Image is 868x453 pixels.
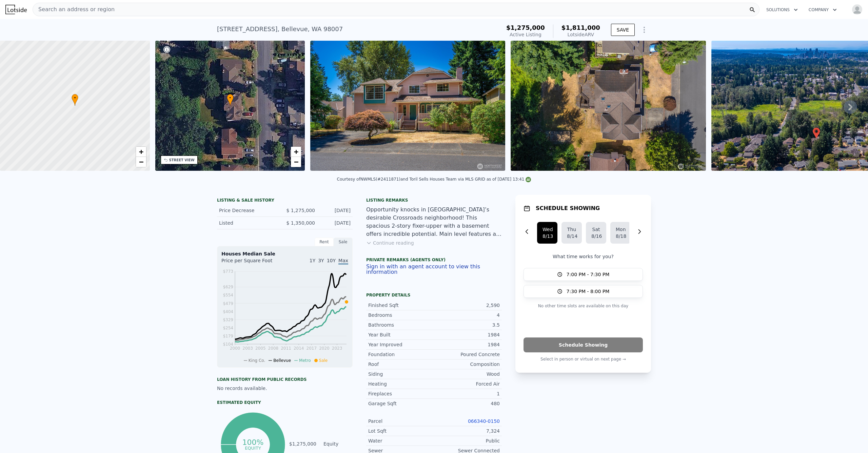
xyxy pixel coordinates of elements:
[223,326,233,330] tspan: $254
[223,285,233,289] tspan: $629
[368,371,434,377] div: Siding
[338,258,348,265] span: Max
[139,158,143,166] span: −
[368,418,434,425] div: Parcel
[368,312,434,318] div: Bedrooms
[169,158,195,163] div: STREET VIEW
[217,385,353,392] div: No records available.
[294,346,304,351] tspan: 2014
[434,341,500,348] div: 1984
[524,355,643,363] p: Select in person or virtual on next page →
[366,257,502,264] div: Private Remarks (Agents Only)
[761,4,803,16] button: Solutions
[434,400,500,407] div: 480
[245,445,261,450] tspan: equity
[506,24,545,31] span: $1,275,000
[299,358,311,363] span: Metro
[223,269,233,274] tspan: $773
[803,4,842,16] button: Company
[586,222,606,244] button: Sat8/16
[319,346,330,351] tspan: 2020
[366,206,502,238] div: Opportunity knocks in [GEOGRAPHIC_DATA]’s desirable Crossroads neighborhood! This spacious 2-stor...
[249,358,265,363] span: King Co.
[221,250,348,257] div: Houses Median Sale
[366,198,502,203] div: Listing remarks
[294,158,298,166] span: −
[315,238,334,246] div: Rent
[310,258,315,263] span: 1Y
[536,204,600,212] h1: SCHEDULE SHOWING
[286,220,315,226] span: $ 1,350,000
[223,301,233,306] tspan: $479
[368,361,434,368] div: Roof
[221,257,285,268] div: Price per Square Foot
[368,428,434,434] div: Lot Sqft
[561,24,600,31] span: $1,811,000
[434,331,500,338] div: 1984
[320,207,351,214] div: [DATE]
[217,377,353,382] div: Loan history from public records
[366,292,502,298] div: Property details
[366,240,414,246] button: Continue reading
[368,380,434,387] div: Heating
[217,400,353,405] div: Estimated Equity
[434,351,500,358] div: Poured Concrete
[542,226,552,233] div: Wed
[337,177,531,182] div: Courtesy of NWMLS (#2411871) and Toril Sells Houses Team via MLS GRID as of [DATE] 13:41
[217,24,343,34] div: [STREET_ADDRESS] , Bellevue , WA 98007
[524,253,643,260] p: What time works for you?
[242,438,263,447] tspan: 100%
[268,346,279,351] tspan: 2008
[434,312,500,318] div: 4
[219,207,279,214] div: Price Decrease
[223,309,233,314] tspan: $404
[366,264,502,275] button: Sign in with an agent account to view this information
[526,177,531,182] img: NWMLS Logo
[294,147,298,156] span: +
[223,342,233,347] tspan: $104
[307,346,317,351] tspan: 2017
[434,390,500,397] div: 1
[542,233,552,240] div: 8/13
[368,351,434,358] div: Foundation
[320,220,351,226] div: [DATE]
[33,5,115,14] span: Search an address or region
[567,226,576,233] div: Thu
[230,346,240,351] tspan: 2000
[310,41,505,171] img: Sale: 167304286 Parcel: 97239531
[524,302,643,310] p: No other time slots are available on this day
[227,95,234,101] span: •
[281,346,291,351] tspan: 2011
[591,233,601,240] div: 8/16
[434,361,500,368] div: Composition
[510,32,541,37] span: Active Listing
[524,285,643,298] button: 7:30 PM - 8:00 PM
[434,428,500,434] div: 7,324
[136,147,146,157] a: Zoom in
[255,346,266,351] tspan: 2005
[616,226,625,233] div: Mon
[72,94,78,106] div: •
[318,258,324,263] span: 3Y
[567,271,610,278] span: 7:00 PM - 7:30 PM
[616,233,625,240] div: 8/18
[223,317,233,322] tspan: $329
[291,157,301,167] a: Zoom out
[223,293,233,297] tspan: $554
[567,288,610,295] span: 7:30 PM - 8:00 PM
[273,358,291,363] span: Bellevue
[561,31,600,38] div: Lotside ARV
[289,440,317,448] td: $1,275,000
[852,4,863,15] img: avatar
[368,400,434,407] div: Garage Sqft
[611,24,635,36] button: SAVE
[368,437,434,444] div: Water
[291,147,301,157] a: Zoom in
[524,268,643,281] button: 7:00 PM - 7:30 PM
[434,380,500,387] div: Forced Air
[368,322,434,328] div: Bathrooms
[223,334,233,338] tspan: $179
[139,147,143,156] span: +
[434,302,500,309] div: 2,590
[637,23,651,37] button: Show Options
